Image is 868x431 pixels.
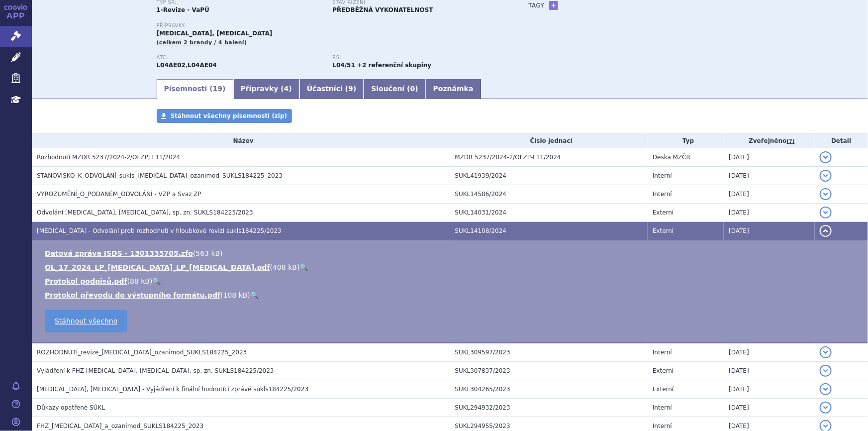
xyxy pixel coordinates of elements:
[45,262,858,272] li: ( )
[724,380,814,399] td: [DATE]
[157,55,333,70] div: ,
[450,399,648,417] td: SUKL294932/2023
[157,23,509,29] p: Přípravky:
[37,367,274,374] span: Vyjádření k FHZ PONVORY, ZEPOSIA, sp. zn. SUKLS184225/2023
[157,30,273,37] span: [MEDICAL_DATA], [MEDICAL_DATA]
[333,55,499,61] p: RS:
[357,62,431,69] strong: +2 referenční skupiny
[157,6,209,13] strong: 1-Revize - VaPÚ
[450,222,648,240] td: SUKL14108/2024
[653,386,674,393] span: Externí
[820,188,832,200] button: detail
[157,79,233,99] a: Písemnosti (19)
[333,6,433,13] strong: PŘEDBĚŽNÁ VYKONATELNOST
[410,85,415,93] span: 0
[195,249,220,257] span: 563 kB
[450,133,648,148] th: Číslo jednací
[653,191,672,198] span: Interní
[223,291,248,299] span: 108 kB
[653,423,672,430] span: Interní
[820,207,832,218] button: detail
[213,85,222,93] span: 19
[426,79,481,99] a: Poznámka
[653,172,672,179] span: Interní
[250,291,259,299] a: 🔍
[820,346,832,358] button: detail
[820,151,832,163] button: detail
[724,222,814,240] td: [DATE]
[648,133,724,148] th: Typ
[653,349,672,356] span: Interní
[724,343,814,362] td: [DATE]
[32,133,450,148] th: Název
[157,109,292,123] a: Stáhnout všechny písemnosti (zip)
[450,380,648,399] td: SUKL304265/2023
[787,138,795,145] abbr: (?)
[130,277,150,285] span: 88 kB
[45,277,127,285] a: Protokol podpisů.pdf
[820,225,832,237] button: detail
[45,291,220,299] a: Protokol převodu do výstupního formátu.pdf
[171,112,288,119] span: Stáhnout všechny písemnosti (zip)
[820,402,832,414] button: detail
[653,367,674,374] span: Externí
[157,55,323,61] p: ATC:
[37,154,180,161] span: Rozhodnutí MZDR 5237/2024-2/OLZP; L11/2024
[653,227,674,234] span: Externí
[724,399,814,417] td: [DATE]
[724,185,814,204] td: [DATE]
[273,263,297,271] span: 408 kB
[45,249,193,257] a: Datová zpráva ISDS - 1301335705.zfo
[724,148,814,167] td: [DATE]
[724,204,814,222] td: [DATE]
[450,185,648,204] td: SUKL14586/2024
[45,310,127,332] a: Stáhnout všechno
[45,263,270,271] a: OL_17_2024_LP_[MEDICAL_DATA]_LP_[MEDICAL_DATA].pdf
[820,383,832,395] button: detail
[549,1,558,10] a: +
[188,62,217,69] strong: PONESIMOD
[653,209,674,216] span: Externí
[45,290,858,300] li: ( )
[37,191,201,198] span: VYROZUMĚNÍ_O_PODANÉM_ODVOLÁNÍ - VZP a Svaz ZP
[37,209,253,216] span: Odvolání PONVORY, ZEPOSIA, sp. zn. SUKLS184225/2023
[45,276,858,286] li: ( )
[284,85,289,93] span: 4
[45,248,858,258] li: ( )
[299,79,364,99] a: Účastníci (9)
[233,79,299,99] a: Přípravky (4)
[815,133,868,148] th: Detail
[37,404,105,411] span: Důkazy opatřené SÚKL
[450,167,648,185] td: SUKL41939/2024
[820,365,832,377] button: detail
[653,154,690,161] span: Deska MZČR
[364,79,425,99] a: Sloučení (0)
[152,277,161,285] a: 🔍
[653,404,672,411] span: Interní
[724,362,814,380] td: [DATE]
[37,172,283,179] span: STANOVISKO_K_ODVOLÁNÍ_sukls_ponesimod_ozanimod_SUKLS184225_2023
[450,204,648,222] td: SUKL14031/2024
[724,167,814,185] td: [DATE]
[157,39,247,46] span: (celkem 2 brandy / 4 balení)
[300,263,308,271] a: 🔍
[37,386,308,393] span: PONVORY, ZEPOSIA - Vyjádření k finální hodnotící zprávě sukls184225/2023
[348,85,353,93] span: 9
[37,423,203,430] span: FHZ_ponesimod_a_ozanimod_SUKLS184225_2023
[157,62,186,69] strong: OZANIMOD
[450,343,648,362] td: SUKL309597/2023
[37,227,282,234] span: PONVORY - Odvolání proti rozhodnutí v hloubkové revizi sukls184225/2023
[450,148,648,167] td: MZDR 5237/2024-2/OLZP-L11/2024
[724,133,814,148] th: Zveřejněno
[820,170,832,182] button: detail
[450,362,648,380] td: SUKL307837/2023
[333,62,355,69] strong: ozanimod
[37,349,247,356] span: ROZHODNUTÍ_revize_ponesimod_ozanimod_SUKLS184225_2023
